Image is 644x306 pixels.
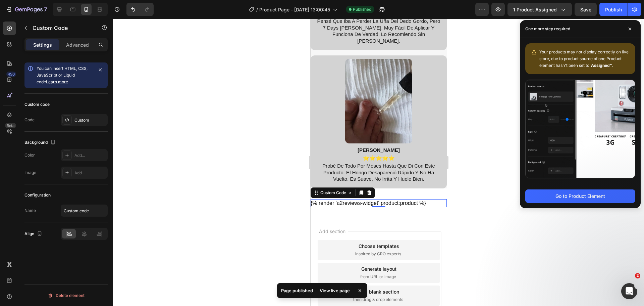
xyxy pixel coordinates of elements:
div: Background [24,138,57,147]
div: Name [24,208,36,214]
span: Save [580,7,591,12]
button: 7 [3,3,50,16]
iframe: Design area [311,19,447,306]
b: “Assigned” [589,63,612,68]
p: Advanced [66,41,89,48]
span: Your products may not display correctly on live store, due to product source of one Product eleme... [539,49,629,68]
iframe: Intercom live chat [621,283,637,299]
button: Save [575,3,597,16]
div: Color [24,152,35,158]
div: Custom Code [8,171,37,177]
div: Add blank section [48,269,89,276]
div: Add... [74,170,106,176]
p: 7 [44,5,47,13]
span: Published [353,6,371,12]
div: Configuration [24,192,51,198]
span: Product Page - [DATE] 13:00:45 [259,6,330,13]
h2: ⭐⭐⭐⭐⭐ [5,135,131,143]
div: Choose templates [48,224,89,231]
p: One more step required [525,26,570,32]
h2: probé de todo por meses hasta que di con este producto. el hongo desapareció rápido y no ha vuelt... [5,143,131,164]
div: Custom code [24,101,50,107]
button: Delete element [24,290,108,301]
p: Page published [281,287,313,294]
div: Undo/Redo [126,3,154,16]
div: Code [24,117,35,123]
button: Publish [599,3,628,16]
div: Add... [74,152,106,159]
div: Align [24,229,44,238]
div: Custom [74,117,106,123]
div: Publish [605,6,622,13]
div: Beta [5,123,16,128]
span: Add section [6,209,38,216]
img: gempages_535620833180123971-fb43807d-ddf5-4b88-b3ca-acdbe5ed3318.webp [35,40,102,125]
p: Custom Code [33,24,90,32]
div: Image [24,170,36,176]
span: 2 [635,273,640,278]
span: inspired by CRO experts [45,232,91,238]
span: 1 product assigned [513,6,557,13]
span: / [256,6,258,13]
h2: [PERSON_NAME] [5,127,131,135]
p: Settings [33,41,52,48]
button: Go to Product Element [525,189,635,203]
div: Go to Product Element [555,192,605,200]
a: Learn more [46,79,68,84]
button: 1 product assigned [507,3,572,16]
span: from URL or image [50,255,86,261]
div: View live page [316,286,354,295]
span: then drag & drop elements [43,278,93,284]
div: 450 [6,72,16,77]
div: Delete element [48,292,85,300]
span: You can insert HTML, CSS, JavaScript or Liquid code [37,66,88,84]
div: Generate layout [51,247,86,254]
